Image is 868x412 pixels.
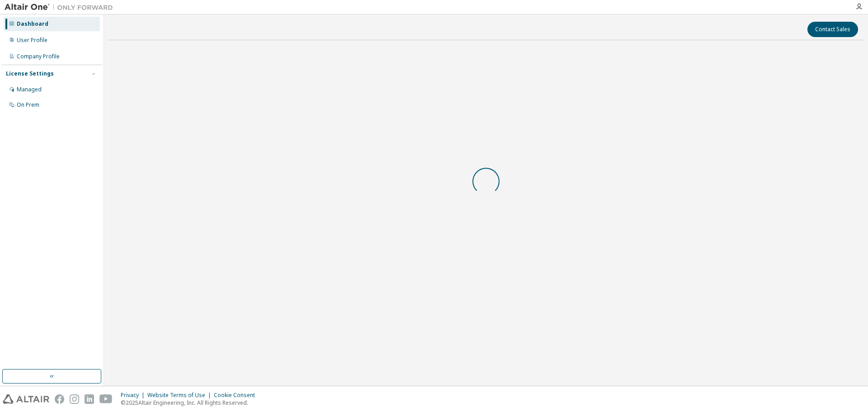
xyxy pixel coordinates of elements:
img: altair_logo.svg [3,394,49,404]
div: Managed [17,86,42,93]
div: User Profile [17,37,47,44]
img: Altair One [5,3,118,12]
div: Cookie Consent [214,392,260,399]
img: instagram.svg [70,394,79,404]
img: facebook.svg [55,394,64,404]
div: Website Terms of Use [147,392,214,399]
p: © 2025 Altair Engineering, Inc. All Rights Reserved. [121,399,260,407]
div: Company Profile [17,53,60,60]
div: On Prem [17,101,39,109]
div: License Settings [6,70,54,77]
div: Dashboard [17,20,48,28]
button: Contact Sales [807,22,858,37]
img: linkedin.svg [85,394,94,404]
div: Privacy [121,392,147,399]
img: youtube.svg [99,394,113,404]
